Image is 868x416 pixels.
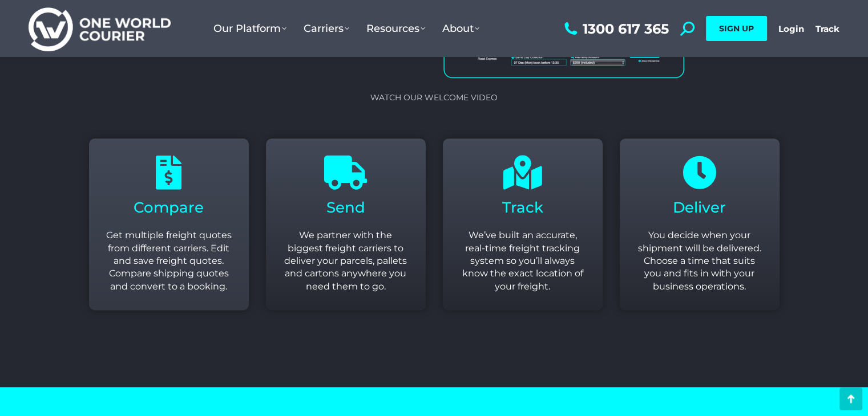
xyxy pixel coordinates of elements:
p: We’ve built an accurate, real-time freight tracking system so you’ll always know the exact locati... [460,229,586,293]
span: Carriers [304,22,349,35]
a: About [434,11,488,46]
a: Resources [358,11,434,46]
span: Send [326,198,365,217]
span: Our Platform [213,22,286,35]
span: Compare [134,198,204,217]
a: Carriers [295,11,358,46]
a: 1300 617 365 [562,22,669,36]
a: SIGN UP [706,16,767,41]
a: Our Platform [205,11,295,46]
span: About [442,22,479,35]
img: One World Courier [29,6,171,52]
p: You decide when your shipment will be delivered. Choose a time that suits you and fits in with yo... [637,229,762,293]
p: Watch our Welcome video [177,93,691,101]
a: Track [815,23,839,34]
span: SIGN UP [719,23,754,34]
span: Deliver [673,198,726,217]
span: Track [502,198,543,217]
p: Get multiple freight quotes from different carriers. Edit and save freight quotes. Compare shippi... [106,229,232,293]
p: We partner with the biggest freight carriers to deliver your parcels, pallets and cartons anywher... [283,229,409,293]
span: Resources [366,22,425,35]
a: Login [778,23,804,34]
